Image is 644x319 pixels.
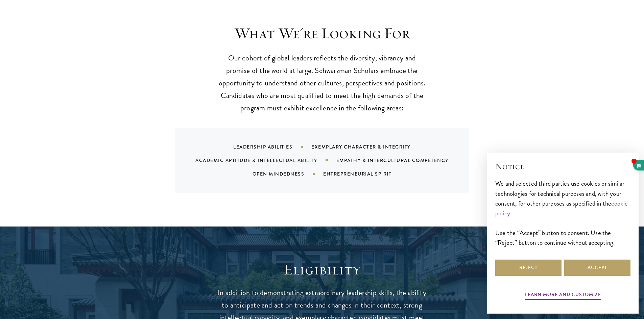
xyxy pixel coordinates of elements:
[495,260,562,276] button: Reject
[495,179,630,247] div: We and selected third parties use cookies or similar technologies for technical purposes and, wit...
[564,260,630,276] button: Accept
[217,260,427,279] h2: Eligibility
[217,24,427,43] h3: What We're Looking For
[336,157,466,164] div: Empathy & Intercultural Competency
[195,157,336,164] div: Academic Aptitude & Intellectual Ability
[323,170,408,177] div: Entrepreneurial Spirit
[233,143,311,150] div: Leadership Abilities
[311,143,428,150] div: Exemplary Character & Integrity
[253,170,324,177] div: Open Mindedness
[525,290,601,301] button: Learn more and customize
[217,52,427,114] p: Our cohort of global leaders reflects the diversity, vibrancy and promise of the world at large. ...
[495,161,630,172] h2: Notice
[495,198,628,218] a: cookie policy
